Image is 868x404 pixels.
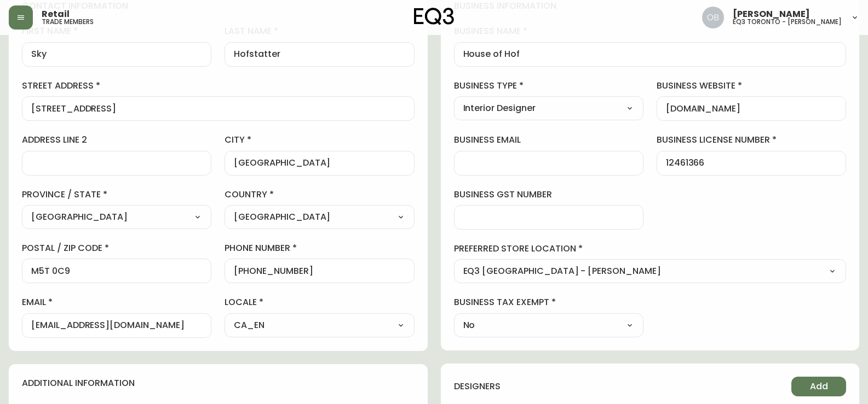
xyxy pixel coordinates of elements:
label: business tax exempt [454,296,643,308]
label: business website [657,80,846,92]
label: preferred store location [454,243,847,255]
label: email [22,296,211,308]
label: locale [225,296,414,308]
label: address line 2 [22,134,211,146]
label: business gst number [454,189,643,201]
img: logo [414,8,455,25]
button: Add [791,377,846,396]
label: business license number [657,134,846,146]
label: city [225,134,414,146]
label: postal / zip code [22,242,211,254]
label: country [225,189,414,201]
h4: additional information [22,377,415,389]
span: Retail [42,10,70,19]
h4: designers [454,380,501,393]
img: 8e0065c524da89c5c924d5ed86cfe468 [702,7,724,28]
h5: eq3 toronto - [PERSON_NAME] [733,19,842,25]
label: phone number [225,242,414,254]
h5: trade members [42,19,94,25]
label: street address [22,80,415,92]
label: business type [454,80,643,92]
span: [PERSON_NAME] [733,10,810,19]
label: province / state [22,189,211,201]
label: business email [454,134,643,146]
span: Add [810,380,828,393]
input: https://www.designshop.com [666,103,837,114]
